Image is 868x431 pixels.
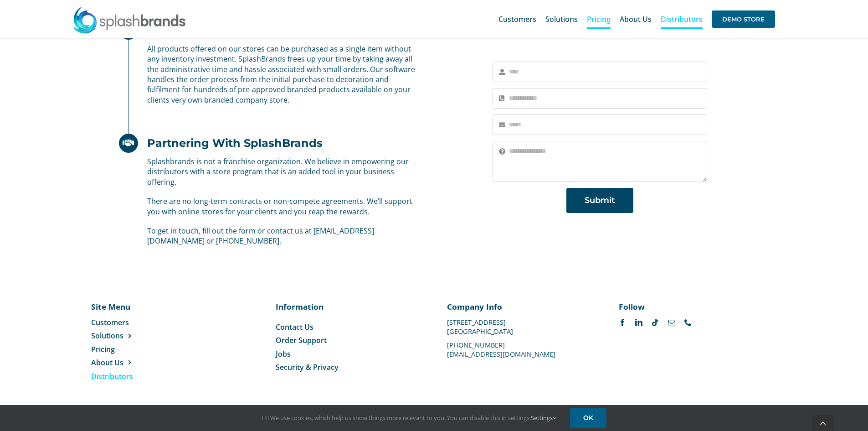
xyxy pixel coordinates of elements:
[712,5,775,34] a: DEMO STORE
[712,10,775,28] span: DEMO STORE
[587,16,611,23] span: Pricing
[587,5,611,34] a: Pricing
[276,362,339,372] span: Security & Privacy
[91,344,115,354] span: Pricing
[91,317,184,327] a: Customers
[566,188,633,213] button: Submit
[91,317,184,381] nav: Menu
[531,414,556,422] a: Settings
[635,319,642,326] a: linkedin
[661,5,703,34] a: Distributors
[147,44,417,105] p: All products offered on our stores can be purchased as a single item without any inventory invest...
[684,319,692,326] a: phone
[91,371,184,381] a: Distributors
[668,319,675,326] a: mail
[276,301,421,312] p: Information
[91,331,123,341] span: Solutions
[276,362,421,372] a: Security & Privacy
[276,349,421,359] a: Jobs
[147,226,417,246] p: To get in touch, fill out the form or contact us at [EMAIL_ADDRESS][DOMAIN_NAME] or [PHONE_NUMBER].
[147,156,417,187] p: Splashbrands is not a franchise organization. We believe in empowering our distributors with a st...
[91,371,133,381] span: Distributors
[498,5,775,34] nav: Main Menu Sticky
[276,322,421,373] nav: Menu
[545,16,578,23] span: Solutions
[147,136,323,150] h2: Partnering With SplashBrands
[91,317,129,327] span: Customers
[620,16,652,23] span: About Us
[276,322,421,332] a: Contact Us
[91,358,123,368] span: About Us
[447,301,592,312] p: Company Info
[91,301,184,312] p: Site Menu
[498,5,536,34] a: Customers
[147,196,417,217] p: There are no long-term contracts or non-compete agreements. We’ll support you with online stores ...
[570,408,606,428] a: OK
[619,319,626,326] a: facebook
[91,358,184,368] a: About Us
[276,335,421,345] a: Order Support
[276,335,327,345] span: Order Support
[91,331,184,341] a: Solutions
[276,349,291,359] span: Jobs
[661,16,703,23] span: Distributors
[652,319,659,326] a: tiktok
[498,16,536,23] span: Customers
[72,6,186,34] img: SplashBrands.com Logo
[585,196,615,205] span: Submit
[91,344,184,354] a: Pricing
[619,301,764,312] p: Follow
[276,322,313,332] span: Contact Us
[262,414,556,422] span: Hi! We use cookies, which help us show things more relevant to you. You can disable this in setti...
